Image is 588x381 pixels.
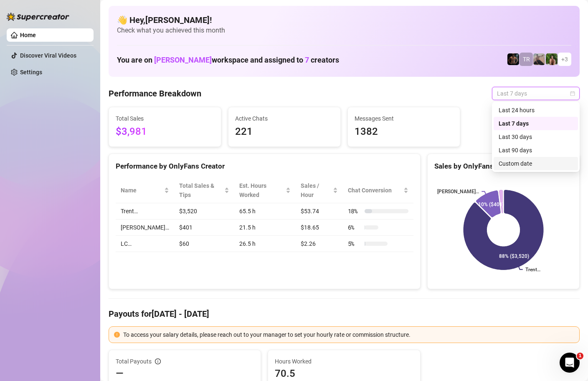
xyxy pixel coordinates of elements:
div: Last 30 days [494,130,578,144]
th: Chat Conversion [343,178,413,203]
span: 7 [305,56,309,64]
th: Name [116,178,174,203]
span: Hours Worked [275,357,413,366]
div: Sales by OnlyFans Creator [434,161,573,172]
span: Active Chats [235,114,334,123]
span: Last 7 days [497,87,575,100]
iframe: Intercom live chat [560,353,580,373]
span: 1 [577,353,583,359]
span: — [116,367,124,380]
td: $53.74 [296,203,342,220]
div: Performance by OnlyFans Creator [116,161,413,172]
text: [PERSON_NAME]… [437,189,479,194]
span: Total Sales & Tips [179,181,223,199]
span: Name [121,186,162,195]
td: $2.26 [296,236,342,252]
span: [PERSON_NAME] [154,56,212,64]
td: 65.5 h [234,203,296,220]
span: calendar [570,91,575,96]
div: To access your salary details, please reach out to your manager to set your hourly rate or commis... [123,330,574,339]
img: Nathaniel [546,53,558,65]
td: Trent… [116,203,174,220]
td: $401 [174,220,234,236]
text: Trent… [525,267,540,273]
img: Trent [507,53,519,65]
span: Check what you achieved this month [117,26,571,35]
h4: Performance Breakdown [109,88,201,99]
td: 26.5 h [234,236,296,252]
h4: Payouts for [DATE] - [DATE] [109,308,580,320]
span: TR [523,55,530,64]
td: LC… [116,236,174,252]
a: Discover Viral Videos [20,52,76,59]
a: Home [20,32,36,38]
div: Last 7 days [494,117,578,130]
div: Last 24 hours [499,106,573,115]
span: Total Payouts [116,357,152,366]
h1: You are on workspace and assigned to creators [117,56,339,65]
div: Last 7 days [499,119,573,128]
a: Settings [20,69,42,76]
img: LC [533,53,545,65]
h4: 👋 Hey, [PERSON_NAME] ! [117,14,571,26]
th: Sales / Hour [296,178,342,203]
span: Total Sales [116,114,214,123]
span: exclamation-circle [114,332,120,338]
span: 1382 [355,124,453,140]
span: Chat Conversion [348,186,402,195]
td: $18.65 [296,220,342,236]
td: 21.5 h [234,220,296,236]
span: + 3 [561,55,568,64]
div: Last 30 days [499,132,573,141]
span: info-circle [155,358,161,364]
span: 5 % [348,239,361,248]
div: Last 90 days [494,144,578,157]
img: logo-BBDzfeDw.svg [7,13,69,21]
td: [PERSON_NAME]… [116,220,174,236]
span: $3,981 [116,124,214,140]
div: Custom date [499,159,573,168]
div: Custom date [494,157,578,170]
span: Messages Sent [355,114,453,123]
td: $60 [174,236,234,252]
div: Last 90 days [499,146,573,155]
div: Last 24 hours [494,103,578,117]
span: 70.5 [275,367,413,380]
span: 6 % [348,223,361,232]
td: $3,520 [174,203,234,220]
span: 18 % [348,207,361,216]
span: 221 [235,124,334,140]
div: Est. Hours Worked [239,181,284,199]
th: Total Sales & Tips [174,178,234,203]
span: Sales / Hour [301,181,331,199]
